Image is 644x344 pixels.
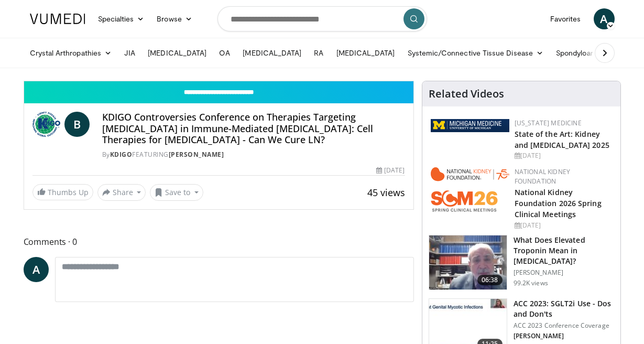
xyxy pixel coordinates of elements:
[515,119,582,127] a: [US_STATE] Medicine
[217,6,427,31] input: Search topics, interventions
[515,151,612,160] div: [DATE]
[477,275,503,285] span: 06:38
[429,235,614,291] a: 06:38 What Does Elevated Troponin Mean in [MEDICAL_DATA]? [PERSON_NAME] 99.2K views
[102,112,405,146] h4: KDIGO Controversies Conference on Therapies Targeting [MEDICAL_DATA] in Immune-Mediated [MEDICAL_...
[102,150,405,159] div: By FEATURING
[32,184,93,200] a: Thumbs Up
[514,298,614,319] h3: ACC 2023: SGLT2i Use - Dos and Don'ts
[24,257,49,282] a: A
[24,42,118,63] a: Crystal Arthropathies
[550,42,629,63] a: Spondyloarthritis
[515,167,571,186] a: National Kidney Foundation
[330,42,401,63] a: [MEDICAL_DATA]
[515,129,609,150] a: State of the Art: Kidney and [MEDICAL_DATA] 2025
[429,88,504,100] h4: Related Videos
[367,186,405,199] span: 45 views
[514,332,614,340] p: [PERSON_NAME]
[514,268,614,277] p: [PERSON_NAME]
[150,184,203,201] button: Save to
[92,8,151,29] a: Specialties
[110,150,133,159] a: KDIGO
[97,184,146,201] button: Share
[514,235,614,266] h3: What Does Elevated Troponin Mean in [MEDICAL_DATA]?
[515,221,612,230] div: [DATE]
[169,150,224,159] a: [PERSON_NAME]
[431,167,509,212] img: 79503c0a-d5ce-4e31-88bd-91ebf3c563fb.png.150x105_q85_autocrop_double_scale_upscale_version-0.2.png
[514,321,614,330] p: ACC 2023 Conference Coverage
[236,42,308,63] a: [MEDICAL_DATA]
[118,42,141,63] a: JIA
[30,14,85,24] img: VuMedi Logo
[401,42,550,63] a: Systemic/Connective Tissue Disease
[141,42,213,63] a: [MEDICAL_DATA]
[544,8,587,29] a: Favorites
[64,112,90,137] a: B
[308,42,330,63] a: RA
[515,187,602,219] a: National Kidney Foundation 2026 Spring Clinical Meetings
[376,166,405,175] div: [DATE]
[514,279,548,287] p: 99.2K views
[594,8,615,29] a: A
[429,235,507,290] img: 98daf78a-1d22-4ebe-927e-10afe95ffd94.150x105_q85_crop-smart_upscale.jpg
[150,8,199,29] a: Browse
[32,112,60,137] img: KDIGO
[24,235,414,249] span: Comments 0
[431,119,509,132] img: 5ed80e7a-0811-4ad9-9c3a-04de684f05f4.png.150x105_q85_autocrop_double_scale_upscale_version-0.2.png
[213,42,236,63] a: OA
